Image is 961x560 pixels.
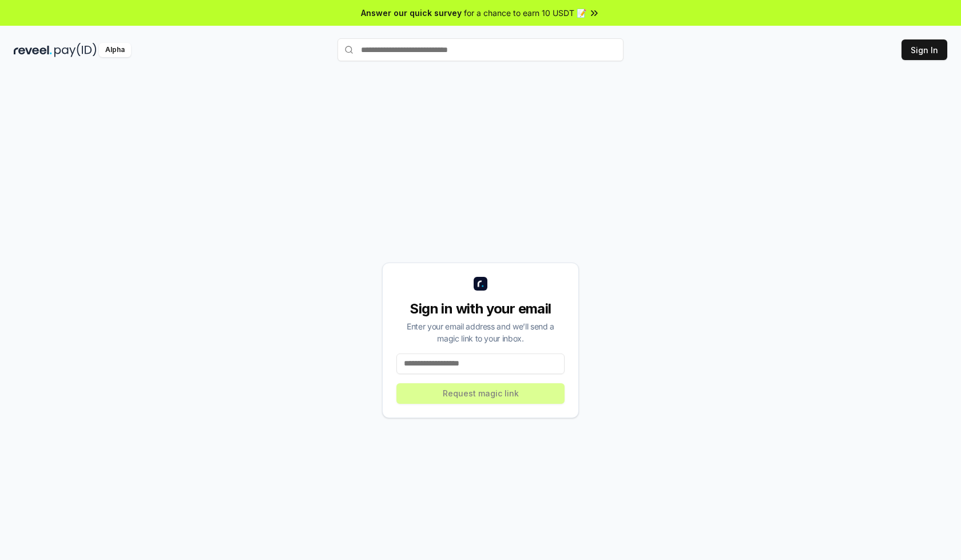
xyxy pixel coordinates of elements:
[54,43,97,57] img: pay_id
[396,300,565,318] div: Sign in with your email
[14,43,52,57] img: reveel_dark
[464,7,586,19] span: for a chance to earn 10 USDT 📝
[396,320,565,344] div: Enter your email address and we’ll send a magic link to your inbox.
[474,277,487,291] img: logo_small
[99,43,131,57] div: Alpha
[361,7,462,19] span: Answer our quick survey
[902,39,947,60] button: Sign In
